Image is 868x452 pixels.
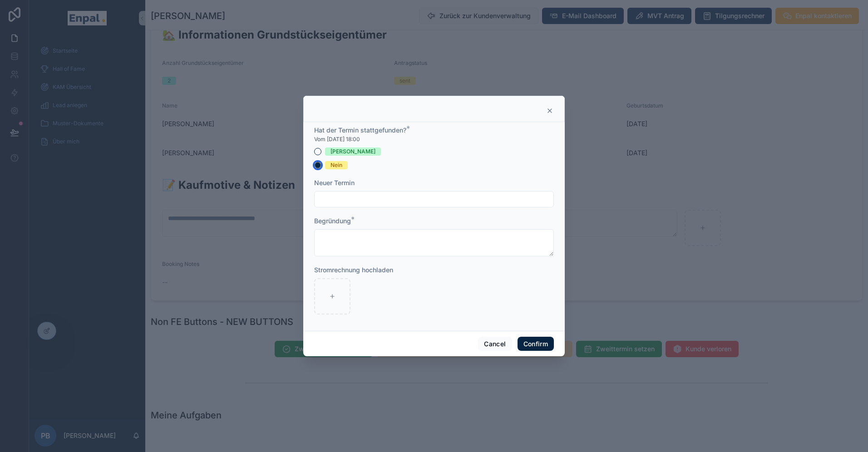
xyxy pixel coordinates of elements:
button: Cancel [478,337,512,351]
span: Vom [DATE] 18:00 [314,136,360,143]
span: Hat der Termin stattgefunden? [314,126,406,134]
button: Confirm [518,337,554,351]
span: Stromrechnung hochladen [314,266,393,274]
div: [PERSON_NAME] [330,147,375,156]
span: Neuer Termin [314,179,355,187]
div: Nein [330,161,342,169]
span: Begründung [314,217,351,225]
